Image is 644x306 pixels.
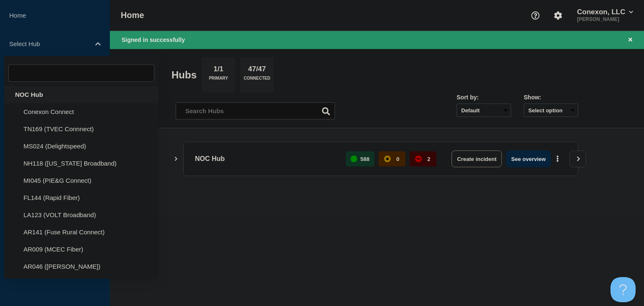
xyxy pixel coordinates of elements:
li: MI045 (PIE&G Connect) [4,172,158,189]
button: Account settings [549,7,567,24]
div: NOC Hub [4,86,158,103]
button: More actions [552,151,563,167]
span: Signed in successfully [122,36,185,43]
button: Support [527,7,544,24]
li: AR046 ([PERSON_NAME]) [4,258,158,275]
div: down [415,156,422,162]
div: affected [384,156,391,162]
button: Show Connected Hubs [174,156,178,162]
li: AR009 (MCEC Fiber) [4,241,158,258]
h2: Hubs [171,69,197,81]
p: 1/1 [210,65,227,76]
div: up [351,156,357,162]
iframe: Help Scout Beacon - Open [610,277,636,302]
li: NH118 ([US_STATE] Broadband) [4,155,158,172]
li: FL144 (Rapid Fiber) [4,189,158,206]
li: MS024 (Delightspeed) [4,137,158,155]
p: [PERSON_NAME] [575,16,635,22]
p: 2 [427,156,430,162]
p: Connected [244,76,270,85]
p: 0 [396,156,399,162]
p: 588 [361,156,370,162]
li: TN169 (TVEC Connnect) [4,120,158,137]
p: NOC Hub [195,150,336,167]
button: See overview [506,150,551,167]
li: LA123 (VOLT Broadband) [4,206,158,223]
p: 47/47 [245,65,269,76]
p: Select Hub [9,40,90,47]
button: Conexon, LLC [575,8,635,16]
p: Primary [209,76,228,85]
button: View [569,150,586,167]
li: AR141 (Fuse Rural Connect) [4,223,158,241]
button: Close banner [625,35,636,45]
div: Show: [524,94,578,101]
div: Sort by: [457,94,511,101]
input: Search Hubs [176,102,335,119]
button: Select option [524,104,578,117]
h1: Home [121,10,144,20]
button: Create incident [452,150,502,167]
li: Conexon Connect [4,103,158,120]
select: Sort by [457,104,511,117]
